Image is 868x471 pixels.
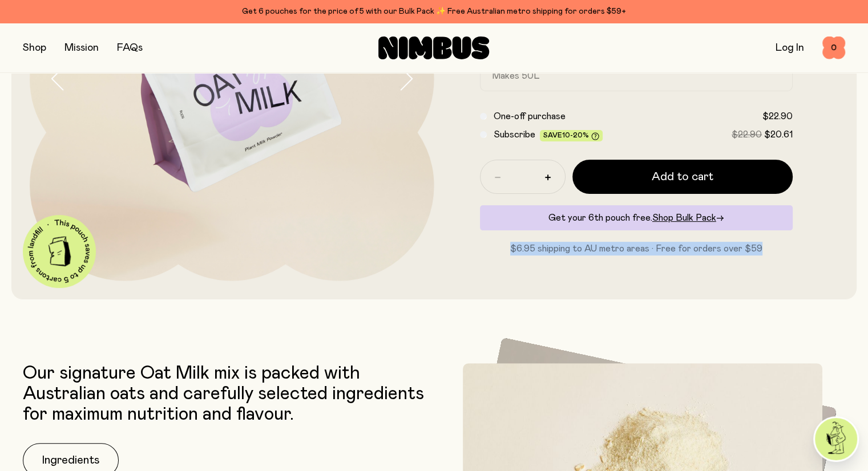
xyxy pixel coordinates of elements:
span: $22.90 [762,112,793,121]
span: Makes 50L [492,70,540,82]
span: $20.61 [764,130,793,139]
button: 0 [822,36,845,59]
div: Get your 6th pouch free. [480,205,793,230]
span: 10-20% [562,132,589,139]
span: Save [543,132,599,140]
p: $6.95 shipping to AU metro areas · Free for orders over $59 [480,242,793,255]
span: Add to cart [652,169,713,185]
span: Subscribe [494,130,535,139]
span: Shop Bulk Pack [652,213,716,222]
p: Our signature Oat Milk mix is packed with Australian oats and carefully selected ingredients for ... [23,363,429,425]
span: $22.90 [732,130,762,139]
a: Shop Bulk Pack→ [652,213,724,222]
a: FAQs [117,43,143,53]
a: Mission [64,43,99,53]
div: Get 6 pouches for the price of 5 with our Bulk Pack ✨ Free Australian metro shipping for orders $59+ [23,5,845,18]
a: Log In [776,43,804,53]
img: agent [815,418,857,460]
button: Add to cart [572,160,793,194]
span: One-off purchase [494,112,566,121]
